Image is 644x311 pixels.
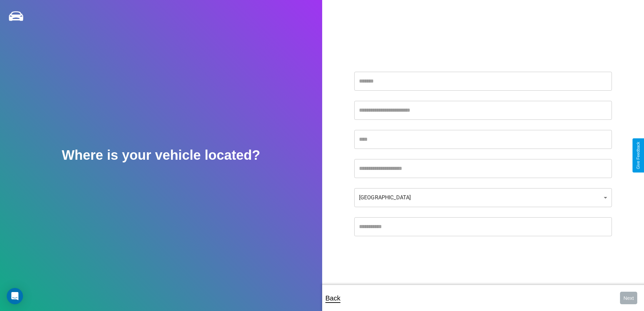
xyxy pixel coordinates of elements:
[620,292,637,304] button: Next
[636,142,641,169] div: Give Feedback
[62,148,260,163] h2: Where is your vehicle located?
[326,292,340,304] p: Back
[354,188,612,207] div: [GEOGRAPHIC_DATA]
[7,288,23,304] div: Open Intercom Messenger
